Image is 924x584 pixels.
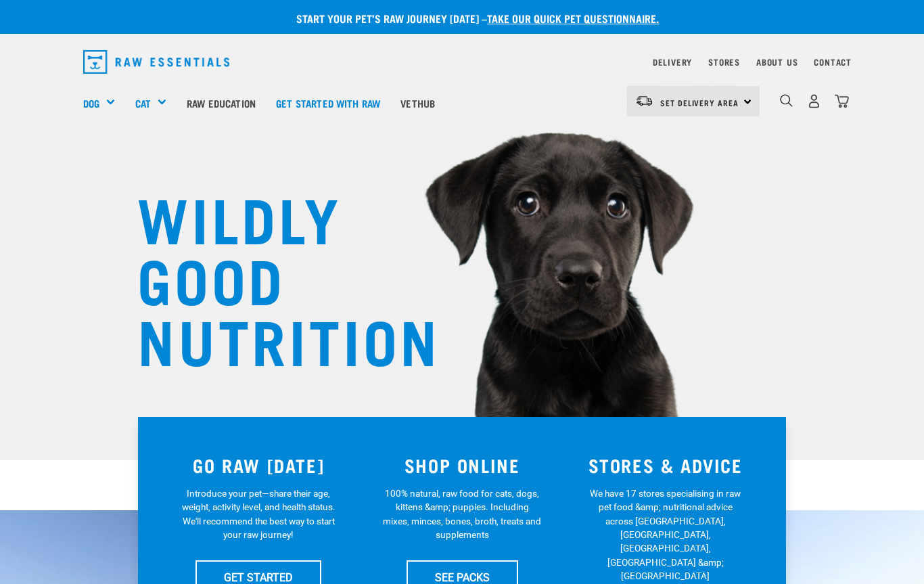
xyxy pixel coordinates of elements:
[83,50,229,74] img: Raw Essentials Logo
[165,455,352,476] h3: GO RAW [DATE]
[135,95,151,111] a: Cat
[179,487,338,542] p: Introduce your pet—share their age, weight, activity level, and health status. We'll recommend th...
[137,186,408,369] h1: WILDLY GOOD NUTRITION
[487,15,659,21] a: take our quick pet questionnaire.
[369,455,556,476] h3: SHOP ONLINE
[383,487,542,542] p: 100% natural, raw food for cats, dogs, kittens &amp; puppies. Including mixes, minces, bones, bro...
[708,60,740,64] a: Stores
[814,60,852,64] a: Contact
[266,76,390,130] a: Get started with Raw
[660,100,739,105] span: Set Delivery Area
[72,45,852,79] nav: dropdown navigation
[177,76,266,130] a: Raw Education
[780,94,793,107] img: home-icon-1@2x.png
[572,455,759,476] h3: STORES & ADVICE
[653,60,692,64] a: Delivery
[83,95,99,111] a: Dog
[390,76,445,130] a: Vethub
[756,60,798,64] a: About Us
[635,95,653,107] img: van-moving.png
[586,487,745,583] p: We have 17 stores specialising in raw pet food &amp; nutritional advice across [GEOGRAPHIC_DATA],...
[807,94,821,108] img: user.png
[835,94,849,108] img: home-icon@2x.png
